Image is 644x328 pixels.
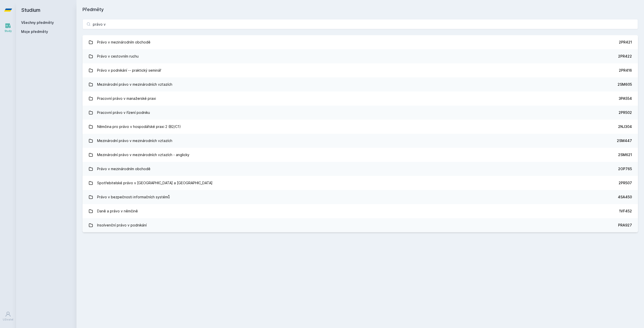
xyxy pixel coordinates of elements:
[97,93,156,104] div: Pracovní právo v manažerské praxi
[21,29,48,34] span: Moje předměty
[97,178,213,188] div: Spotřebitelské právo v [GEOGRAPHIC_DATA] a [GEOGRAPHIC_DATA]
[618,124,632,129] div: 2NJ304
[83,120,638,134] a: Němčina pro právo v hospodářské praxi 2 (B2/C1) 2NJ304
[619,96,632,101] div: 3PA554
[97,108,150,118] div: Pracovní právo v řízení podniku
[97,150,189,160] div: Mezinárodní právo v mezinárodních vztazích - anglicky
[83,35,638,49] a: Právo v mezinárodním obchodě 2PR421
[618,152,632,157] div: 2SM621
[97,206,138,216] div: Daně a právo v němčině
[83,148,638,162] a: Mezinárodní právo v mezinárodních vztazích - anglicky 2SM621
[97,65,161,75] div: Právo v podnikání -- praktický seminář
[21,20,54,25] a: Všechny předměty
[97,136,172,146] div: Mezinárodní právo v mezinárodních vztazích
[97,164,150,174] div: Právo v mezinárodním obchodě
[97,51,139,61] div: Právo v cestovním ruchu
[83,204,638,218] a: Daně a právo v němčině 1VF452
[1,20,15,35] a: Study
[617,138,632,143] div: 2SM447
[83,63,638,77] a: Právo v podnikání -- praktický seminář 2PR416
[619,180,632,185] div: 2PR507
[83,49,638,63] a: Právo v cestovním ruchu 2PR422
[618,54,632,59] div: 2PR422
[619,68,632,73] div: 2PR416
[1,309,15,324] a: Uživatel
[97,79,172,89] div: Mezinárodní právo v mezinárodních vztazích
[83,91,638,106] a: Pracovní právo v manažerské praxi 3PA554
[619,209,632,214] div: 1VF452
[618,82,632,87] div: 2SM605
[83,77,638,91] a: Mezinárodní právo v mezinárodních vztazích 2SM605
[97,122,181,132] div: Němčina pro právo v hospodářské praxi 2 (B2/C1)
[618,166,632,171] div: 2OP765
[3,318,13,321] div: Uživatel
[5,29,12,33] div: Study
[97,220,147,230] div: Insolvenční právo v podnikání
[83,134,638,148] a: Mezinárodní právo v mezinárodních vztazích 2SM447
[83,6,638,13] h1: Předměty
[618,195,632,200] div: 4SA450
[619,40,632,45] div: 2PR421
[97,192,170,202] div: Právo v bezpečnosti informačních systémů
[83,218,638,232] a: Insolvenční právo v podnikání PRA927
[618,223,632,228] div: PRA927
[97,37,150,47] div: Právo v mezinárodním obchodě
[83,176,638,190] a: Spotřebitelské právo v [GEOGRAPHIC_DATA] a [GEOGRAPHIC_DATA] 2PR507
[83,106,638,120] a: Pracovní právo v řízení podniku 2PR502
[619,110,632,115] div: 2PR502
[83,162,638,176] a: Právo v mezinárodním obchodě 2OP765
[83,19,638,29] input: Název nebo ident předmětu…
[83,190,638,204] a: Právo v bezpečnosti informačních systémů 4SA450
